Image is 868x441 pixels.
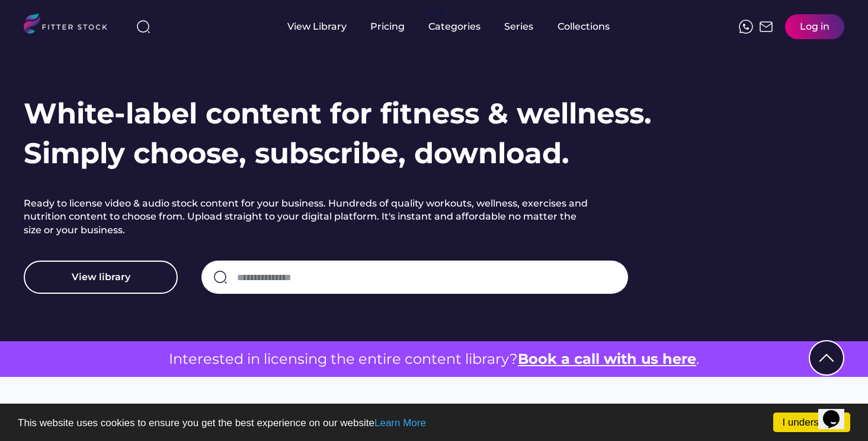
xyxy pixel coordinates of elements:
a: Learn More [374,417,426,429]
img: search-normal.svg [213,270,228,284]
div: fvck [428,6,444,18]
h1: White-label content for fitness & wellness. Simply choose, subscribe, download. [24,94,652,173]
img: Frame%2051.svg [759,20,773,34]
img: Group%201000002322%20%281%29.svg [810,341,843,375]
img: search-normal%203.svg [136,20,150,34]
div: Categories [428,20,481,33]
div: Pricing [370,20,405,33]
div: Collections [558,20,610,33]
div: Series [504,20,534,33]
h2: Ready to license video & audio stock content for your business. Hundreds of quality workouts, wel... [24,197,592,237]
p: This website uses cookies to ensure you get the best experience on our website [18,418,850,428]
a: I understand! [773,413,850,432]
img: LOGO.svg [24,13,117,37]
div: Log in [800,20,829,33]
div: View Library [287,20,347,33]
iframe: chat widget [818,394,856,429]
a: Book a call with us here [518,350,696,367]
img: meteor-icons_whatsapp%20%281%29.svg [739,20,753,34]
button: View library [24,261,178,294]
